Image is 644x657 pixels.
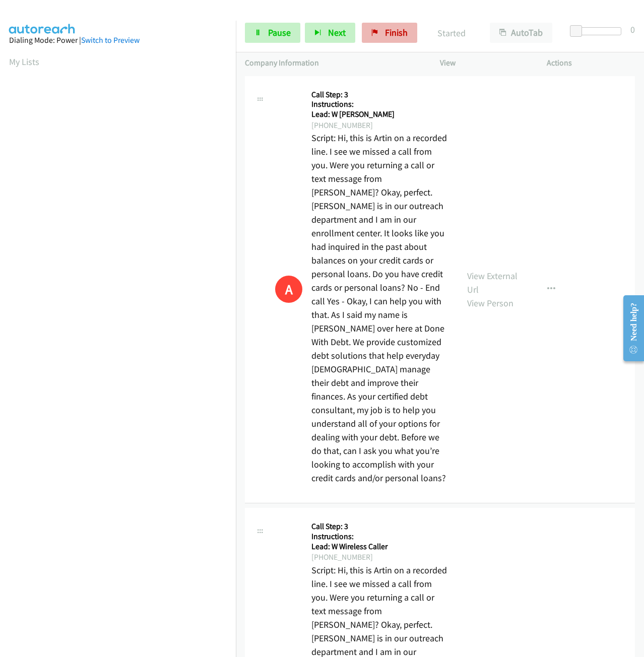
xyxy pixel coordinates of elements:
[311,90,449,100] h5: Call Step: 3
[9,78,236,556] iframe: Dialpad
[547,57,635,69] p: Actions
[467,297,513,309] a: View Person
[431,26,472,40] p: Started
[275,276,302,303] div: This number is on the do not call list
[385,27,408,38] span: Finish
[311,521,449,532] h5: Call Step: 3
[9,34,227,46] div: Dialing Mode: Power |
[630,23,635,36] div: 0
[311,119,449,132] div: [PHONE_NUMBER]
[362,23,417,43] a: Finish
[311,542,449,552] h5: Lead: W Wireless Caller
[440,57,529,69] p: View
[575,27,621,35] div: Delay between calls (in seconds)
[490,23,552,43] button: AutoTab
[615,288,644,368] iframe: Resource Center
[9,56,39,68] a: My Lists
[311,131,449,485] p: Script: Hi, this is Artin on a recorded line. I see we missed a call from you. Were you returning...
[305,23,355,43] button: Next
[467,270,518,295] a: View External Url
[81,35,140,45] a: Switch to Preview
[311,551,449,563] div: [PHONE_NUMBER]
[245,57,422,69] p: Company Information
[275,276,302,303] h1: A
[268,27,291,38] span: Pause
[245,23,300,43] a: Pause
[311,109,449,119] h5: Lead: W [PERSON_NAME]
[311,99,449,109] h5: Instructions:
[328,27,346,38] span: Next
[311,532,449,542] h5: Instructions:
